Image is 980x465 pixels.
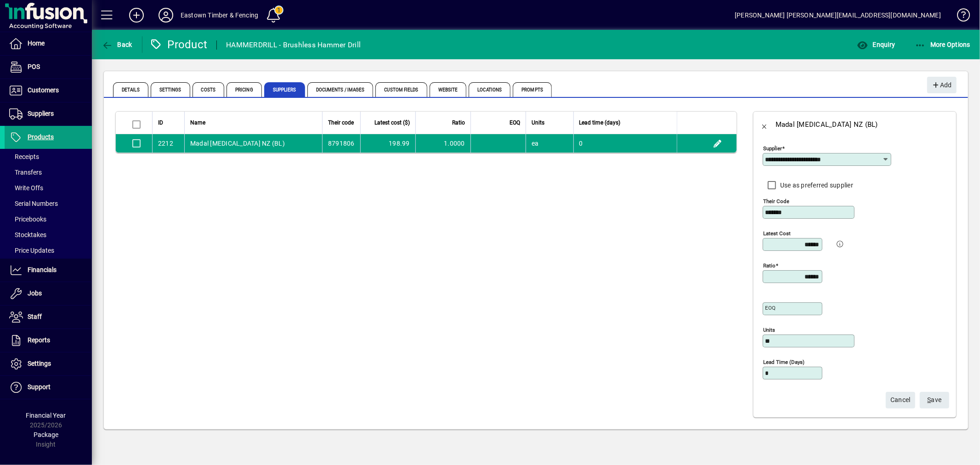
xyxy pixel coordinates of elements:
[5,259,92,282] a: Financials
[932,78,952,93] span: Add
[9,247,54,254] span: Price Updates
[99,36,135,53] button: Back
[776,117,878,132] div: Madal [MEDICAL_DATA] NZ (BL)
[193,82,225,97] span: Costs
[763,359,804,365] mat-label: Lead time (days)
[763,145,782,152] mat-label: Supplier
[190,118,205,128] span: Name
[9,231,46,238] span: Stocktakes
[360,134,415,153] td: 198.99
[469,82,510,97] span: Locations
[763,198,789,204] mat-label: Their code
[375,82,427,97] span: Custom Fields
[526,134,573,153] td: ea
[763,327,775,333] mat-label: Units
[5,306,92,329] a: Staff
[5,196,92,211] a: Serial Numbers
[28,289,42,297] span: Jobs
[28,336,50,344] span: Reports
[92,36,142,53] app-page-header-button: Back
[28,133,54,141] span: Products
[5,32,92,55] a: Home
[5,102,92,125] a: Suppliers
[579,118,621,128] span: Lead time (days)
[927,77,957,93] button: Add
[158,118,163,128] span: ID
[950,2,969,32] a: Knowledge Base
[452,118,465,128] span: Ratio
[28,266,57,273] span: Financials
[9,200,58,207] span: Serial Numbers
[149,37,208,52] div: Product
[778,181,853,190] label: Use as preferred supplier
[763,262,776,269] mat-label: Ratio
[307,82,374,97] span: Documents / Images
[328,118,354,128] span: Their code
[5,79,92,102] a: Customers
[28,313,42,320] span: Staff
[5,227,92,243] a: Stocktakes
[857,41,895,48] span: Enquiry
[532,118,544,128] span: Units
[28,383,51,391] span: Support
[28,63,40,70] span: POS
[513,82,552,97] span: Prompts
[753,113,776,136] button: Back
[9,184,43,192] span: Write Offs
[890,392,911,408] span: Cancel
[113,82,148,97] span: Details
[28,40,45,47] span: Home
[26,412,66,419] span: Financial Year
[102,41,132,48] span: Back
[915,41,971,48] span: More Options
[430,82,467,97] span: Website
[28,360,51,367] span: Settings
[510,118,520,128] span: EOQ
[5,180,92,196] a: Write Offs
[5,211,92,227] a: Pricebooks
[322,134,360,153] td: 8791806
[151,7,181,23] button: Profile
[765,305,776,311] mat-label: EOQ
[928,396,931,403] span: S
[374,118,410,128] span: Latest cost ($)
[415,134,470,153] td: 1.0000
[920,392,949,408] button: Save
[227,82,262,97] span: Pricing
[122,7,151,23] button: Add
[912,36,973,53] button: More Options
[9,169,42,176] span: Transfers
[151,82,190,97] span: Settings
[886,392,915,408] button: Cancel
[226,38,361,52] div: HAMMERDRILL - Brushless Hammer Drill
[855,36,897,53] button: Enquiry
[34,431,58,438] span: Package
[5,164,92,180] a: Transfers
[184,134,322,153] td: Madal [MEDICAL_DATA] NZ (BL)
[181,8,258,23] div: Eastown Timber & Fencing
[5,282,92,305] a: Jobs
[28,110,54,117] span: Suppliers
[5,149,92,164] a: Receipts
[735,8,941,23] div: [PERSON_NAME] [PERSON_NAME][EMAIL_ADDRESS][DOMAIN_NAME]
[9,153,39,160] span: Receipts
[264,82,305,97] span: Suppliers
[5,243,92,258] a: Price Updates
[158,139,173,148] div: 2212
[9,215,46,223] span: Pricebooks
[28,86,59,94] span: Customers
[5,352,92,375] a: Settings
[5,329,92,352] a: Reports
[5,56,92,79] a: POS
[5,376,92,399] a: Support
[928,392,942,408] span: ave
[763,230,791,237] mat-label: Latest cost
[573,134,677,153] td: 0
